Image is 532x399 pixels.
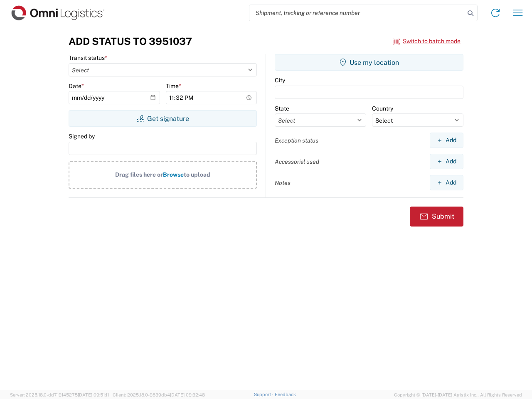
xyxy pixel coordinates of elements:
[170,392,205,397] span: [DATE] 09:32:48
[69,82,84,90] label: Date
[254,392,275,397] a: Support
[10,392,109,397] span: Server: 2025.18.0-dd719145275
[275,158,319,165] label: Accessorial used
[393,34,461,48] button: Switch to batch mode
[410,207,463,227] button: Submit
[275,392,296,397] a: Feedback
[430,154,463,169] button: Add
[163,171,184,178] span: Browse
[69,133,95,140] label: Signed by
[115,171,163,178] span: Drag files here or
[372,105,393,112] label: Country
[394,391,522,399] span: Copyright © [DATE]-[DATE] Agistix Inc., All Rights Reserved
[430,175,463,190] button: Add
[275,179,291,187] label: Notes
[113,392,205,397] span: Client: 2025.18.0-9839db4
[275,105,289,112] label: State
[69,54,107,62] label: Transit status
[184,171,210,178] span: to upload
[275,76,285,84] label: City
[275,137,318,144] label: Exception status
[69,110,257,127] button: Get signature
[69,35,192,47] h3: Add Status to 3951037
[275,54,463,71] button: Use my location
[430,133,463,148] button: Add
[78,392,109,397] span: [DATE] 09:51:11
[249,5,465,21] input: Shipment, tracking or reference number
[166,82,181,90] label: Time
